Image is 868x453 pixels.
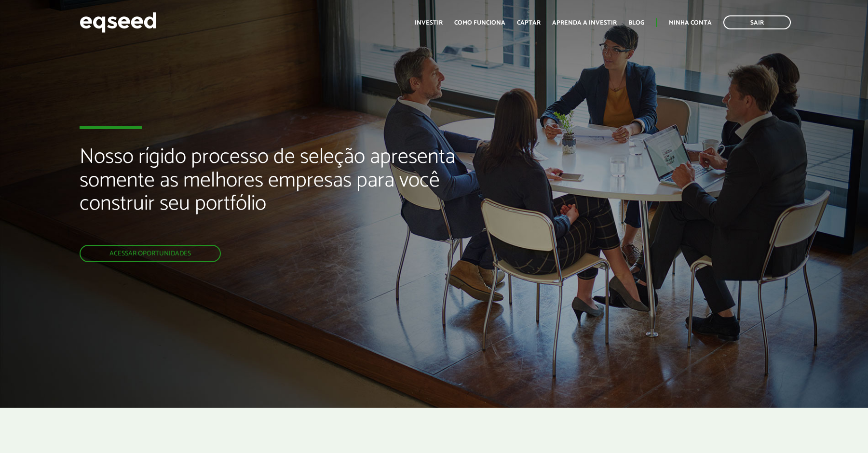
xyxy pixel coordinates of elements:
[454,20,505,26] a: Como funciona
[723,15,791,29] a: Sair
[80,10,157,35] img: EqSeed
[669,20,712,26] a: Minha conta
[80,245,221,262] a: Acessar oportunidades
[415,20,443,26] a: Investir
[552,20,617,26] a: Aprenda a investir
[80,146,499,244] h2: Nosso rígido processo de seleção apresenta somente as melhores empresas para você construir seu p...
[628,20,644,26] a: Blog
[517,20,541,26] a: Captar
